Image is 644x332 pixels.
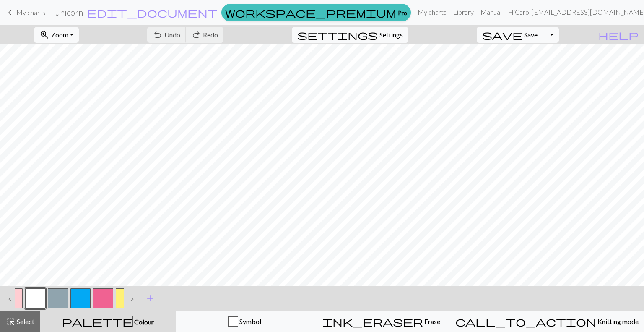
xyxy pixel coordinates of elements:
span: Knitting mode [596,317,639,325]
span: help [598,29,639,41]
button: Save [477,27,543,43]
span: edit_document [87,7,218,18]
button: SettingsSettings [292,27,408,43]
span: ink_eraser [322,316,423,327]
a: Pro [221,4,411,21]
i: Settings [297,30,378,40]
div: > [124,287,137,310]
span: Zoom [51,31,68,39]
h2: unicorn [55,8,83,17]
span: My charts [16,8,45,16]
span: zoom_in [39,29,49,41]
span: add [145,293,155,304]
span: Erase [423,317,440,325]
button: Erase [313,311,450,332]
a: My charts [5,5,45,20]
span: Settings [379,30,403,40]
button: Colour [40,311,176,332]
button: Zoom [34,27,79,43]
span: Select [16,317,34,325]
div: < [1,287,15,310]
button: Knitting mode [450,311,644,332]
span: call_to_action [455,316,596,327]
span: palette [62,316,132,327]
a: My charts [414,4,450,21]
span: Symbol [238,317,261,325]
a: Manual [477,4,505,21]
span: Colour [133,318,154,326]
span: settings [297,29,378,41]
span: keyboard_arrow_left [5,7,15,18]
a: Library [450,4,477,21]
span: workspace_premium [225,7,396,18]
button: Symbol [176,311,313,332]
span: highlight_alt [5,316,16,327]
span: save [482,29,522,41]
span: Save [524,31,538,39]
